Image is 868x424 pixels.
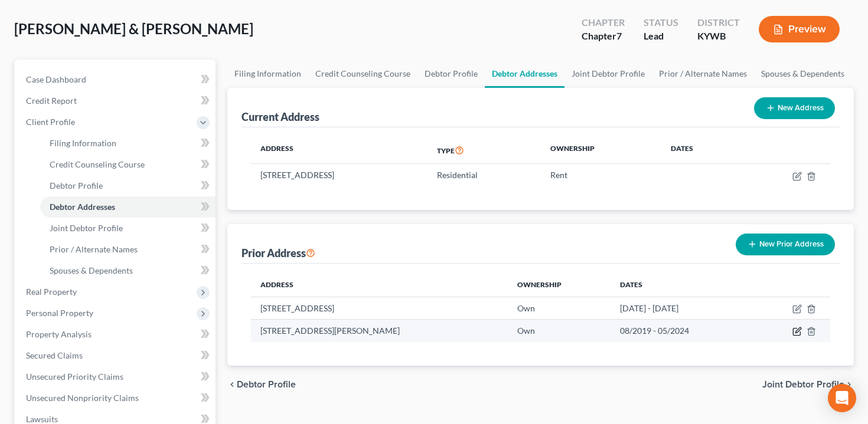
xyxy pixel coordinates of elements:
[541,137,661,164] th: Ownership
[14,20,253,37] span: [PERSON_NAME] & [PERSON_NAME]
[508,297,611,319] td: Own
[541,164,661,186] td: Rent
[26,287,77,297] span: Real Property
[485,60,564,88] a: Debtor Addresses
[616,30,622,41] span: 7
[754,97,835,119] button: New Address
[50,223,123,233] span: Joint Debtor Profile
[40,218,216,239] a: Joint Debtor Profile
[227,380,237,389] i: chevron_left
[17,324,216,345] a: Property Analysis
[582,29,625,43] div: Chapter
[582,16,625,29] div: Chapter
[237,380,296,389] span: Debtor Profile
[40,175,216,196] a: Debtor Profile
[50,265,133,275] span: Spouses & Dependents
[652,60,754,88] a: Prior / Alternate Names
[26,96,77,106] span: Credit Report
[697,29,740,43] div: KYWB
[611,320,753,342] td: 08/2019 - 05/2024
[844,380,854,389] i: chevron_right
[50,159,145,169] span: Credit Counseling Course
[26,117,75,127] span: Client Profile
[26,308,93,318] span: Personal Property
[644,29,678,43] div: Lead
[26,393,139,403] span: Unsecured Nonpriority Claims
[251,164,428,186] td: [STREET_ADDRESS]
[762,380,844,389] span: Joint Debtor Profile
[308,60,417,88] a: Credit Counseling Course
[40,260,216,281] a: Spouses & Dependents
[26,350,83,360] span: Secured Claims
[50,202,115,212] span: Debtor Addresses
[762,380,854,389] button: Joint Debtor Profile chevron_right
[251,320,508,342] td: [STREET_ADDRESS][PERSON_NAME]
[227,380,296,389] button: chevron_left Debtor Profile
[508,273,611,297] th: Ownership
[428,137,541,164] th: Type
[242,110,319,124] div: Current Address
[17,387,216,409] a: Unsecured Nonpriority Claims
[242,246,315,260] div: Prior Address
[251,297,508,319] td: [STREET_ADDRESS]
[50,180,103,190] span: Debtor Profile
[251,137,428,164] th: Address
[611,273,753,297] th: Dates
[26,329,92,339] span: Property Analysis
[759,16,840,42] button: Preview
[40,133,216,154] a: Filing Information
[611,297,753,319] td: [DATE] - [DATE]
[697,16,740,29] div: District
[736,234,835,255] button: New Prior Address
[26,372,123,382] span: Unsecured Priority Claims
[428,164,541,186] td: Residential
[17,345,216,366] a: Secured Claims
[17,69,216,90] a: Case Dashboard
[508,320,611,342] td: Own
[564,60,652,88] a: Joint Debtor Profile
[26,414,58,424] span: Lawsuits
[828,384,856,412] div: Open Intercom Messenger
[50,244,138,254] span: Prior / Alternate Names
[417,60,485,88] a: Debtor Profile
[26,74,86,84] span: Case Dashboard
[40,154,216,175] a: Credit Counseling Course
[251,273,508,297] th: Address
[754,60,851,88] a: Spouses & Dependents
[17,90,216,111] a: Credit Report
[50,138,116,148] span: Filing Information
[17,366,216,387] a: Unsecured Priority Claims
[661,137,740,164] th: Dates
[40,239,216,260] a: Prior / Alternate Names
[40,196,216,218] a: Debtor Addresses
[227,60,308,88] a: Filing Information
[644,16,678,29] div: Status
